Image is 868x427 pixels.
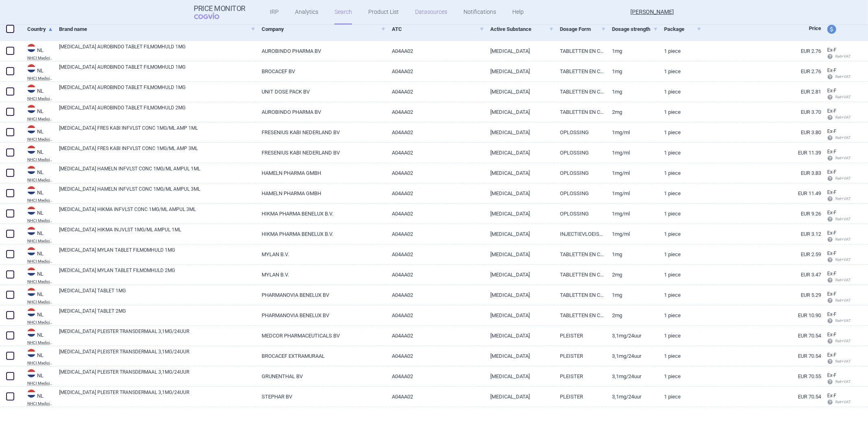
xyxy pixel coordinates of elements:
a: [MEDICAL_DATA] [484,61,554,81]
a: 1MG/ML [606,183,658,203]
a: NLNLNHCI Medicijnkosten [21,84,53,101]
a: EUR 3.83 [702,163,821,183]
a: NLNLNHCI Medicijnkosten [21,206,53,223]
span: Ret+VAT calc [827,115,859,120]
a: 1 piece [658,265,702,285]
a: FRESENIUS KABI NEDERLAND BV [256,122,386,142]
a: TABLETTEN EN CAPSULES [554,82,606,102]
a: Ex-F Ret+VAT calc [821,288,851,307]
a: 1 piece [658,366,702,386]
span: Ret+VAT calc [827,359,859,364]
span: Ex-factory price [827,190,837,195]
a: [MEDICAL_DATA] [484,224,554,244]
a: UNIT DOSE PACK BV [256,82,386,102]
img: Netherlands [27,308,35,316]
a: [MEDICAL_DATA] [484,143,554,163]
a: Ex-F Ret+VAT calc [821,370,851,388]
a: FRESENIUS KABI NEDERLAND BV [256,143,386,163]
a: NLNLNHCI Medicijnkosten [21,328,53,345]
a: [MEDICAL_DATA] MYLAN TABLET FILMOMHULD 2MG [59,267,256,281]
a: A04AA02 [386,387,484,407]
img: Netherlands [27,125,35,133]
a: 3,1MG/24UUR [606,366,658,386]
img: Netherlands [27,247,35,255]
a: Active Substance [490,19,554,39]
a: 1MG/ML [606,163,658,183]
a: A04AA02 [386,143,484,163]
a: BROCACEF EXTRAMURAAL [256,346,386,366]
a: Ex-F Ret+VAT calc [821,65,851,83]
a: NLNLNHCI Medicijnkosten [21,389,53,406]
a: HIKMA PHARMA BENELUX B.V. [256,204,386,224]
a: NLNLNHCI Medicijnkosten [21,287,53,304]
a: [MEDICAL_DATA] [484,244,554,264]
a: EUR 3.12 [702,224,821,244]
a: EUR 2.76 [702,61,821,81]
span: Ret+VAT calc [827,95,859,99]
a: NLNLNHCI Medicijnkosten [21,307,53,325]
a: [MEDICAL_DATA] AUROBINDO TABLET FILMOMHULD 1MG [59,84,256,98]
span: Ret+VAT calc [827,400,859,404]
a: Company [262,19,386,39]
a: [MEDICAL_DATA] [484,183,554,203]
abbr: NHCI Medicijnkosten — Online database of drug prices developed by the National Health Care Instit... [27,239,53,243]
a: 1 piece [658,244,702,264]
a: Ex-F Ret+VAT calc [821,248,851,266]
a: [MEDICAL_DATA] [484,41,554,61]
a: [MEDICAL_DATA] [484,305,554,325]
span: Ex-factory price [827,291,837,297]
a: NLNLNHCI Medicijnkosten [21,226,53,243]
img: Netherlands [27,207,35,215]
abbr: NHCI Medicijnkosten — Online database of drug prices developed by the National Health Care Instit... [27,137,53,142]
a: HAMELN PHARMA GMBH [256,183,386,203]
a: INJECTIEVLOEISTOF [554,224,606,244]
a: 1MG/ML [606,224,658,244]
a: HAMELN PHARMA GMBH [256,163,386,183]
span: Ret+VAT calc [827,318,859,323]
img: Netherlands [27,166,35,174]
a: NLNLNHCI Medicijnkosten [21,104,53,121]
a: OPLOSSING [554,143,606,163]
a: [MEDICAL_DATA] [484,204,554,224]
a: [MEDICAL_DATA] [484,82,554,102]
a: 1MG/ML [606,122,658,142]
abbr: NHCI Medicijnkosten — Online database of drug prices developed by the National Health Care Instit... [27,178,53,182]
a: Ex-F Ret+VAT calc [821,309,851,327]
a: EUR 2.59 [702,244,821,264]
a: Package [664,19,702,39]
span: Ex-factory price [827,251,837,256]
a: TABLETTEN EN CAPSULES [554,285,606,305]
abbr: NHCI Medicijnkosten — Online database of drug prices developed by the National Health Care Instit... [27,76,53,81]
a: 2MG [606,102,658,122]
a: Dosage Form [560,19,606,39]
a: A04AA02 [386,82,484,102]
a: [MEDICAL_DATA] HIKMA INJVLST 1MG/ML AMPUL 1ML [59,226,256,241]
img: Netherlands [27,186,35,194]
a: A04AA02 [386,285,484,305]
span: Ex-factory price [827,47,837,53]
a: AUROBINDO PHARMA BV [256,41,386,61]
a: 1MG [606,82,658,102]
a: 1 piece [658,346,702,366]
a: A04AA02 [386,224,484,244]
a: [MEDICAL_DATA] [484,122,554,142]
a: 3,1MG/24UUR [606,346,658,366]
a: TABLETTEN EN CAPSULES [554,61,606,81]
a: [MEDICAL_DATA] [484,265,554,285]
a: [MEDICAL_DATA] PLEISTER TRANSDERMAAL 3,1MG/24UUR [59,328,256,342]
a: [MEDICAL_DATA] [484,387,554,407]
a: [MEDICAL_DATA] [484,366,554,386]
a: Ex-F Ret+VAT calc [821,166,851,185]
a: [MEDICAL_DATA] [484,102,554,122]
a: 3,1MG/24UUR [606,326,658,346]
span: Ret+VAT calc [827,237,859,242]
a: OPLOSSING [554,163,606,183]
a: [MEDICAL_DATA] AUROBINDO TABLET FILMOMHULD 2MG [59,104,256,119]
a: 1MG [606,285,658,305]
a: [MEDICAL_DATA] [484,285,554,305]
abbr: NHCI Medicijnkosten — Online database of drug prices developed by the National Health Care Instit... [27,219,53,223]
span: Ret+VAT calc [827,54,859,59]
a: A04AA02 [386,305,484,325]
abbr: NHCI Medicijnkosten — Online database of drug prices developed by the National Health Care Instit... [27,381,53,386]
a: EUR 3.80 [702,122,821,142]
